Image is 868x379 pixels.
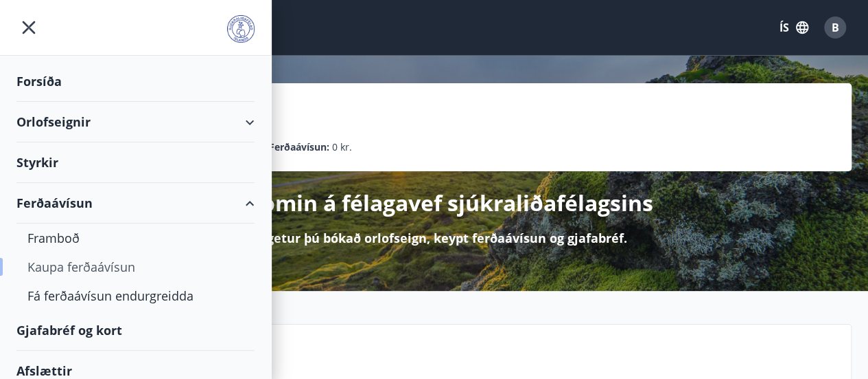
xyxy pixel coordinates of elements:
div: Framboð [27,224,244,252]
div: Fá ferðaávísun endurgreidda [27,281,244,310]
button: B [819,11,852,44]
p: Velkomin á félagavef sjúkraliðafélagsins [215,188,653,218]
button: ÍS [772,15,816,40]
p: Ferðaávísun : [269,140,329,155]
button: menu [16,15,41,40]
div: Forsíða [16,61,255,102]
div: Gjafabréf og kort [16,310,255,351]
div: Orlofseignir [16,102,255,142]
span: 0 kr. [332,140,352,155]
div: Styrkir [16,142,255,183]
span: B [832,20,839,35]
p: Hér getur þú bókað orlofseign, keypt ferðaávísun og gjafabréf. [241,229,627,247]
div: Kaupa ferðaávísun [27,252,244,281]
img: union_logo [227,15,255,43]
div: Ferðaávísun [16,183,255,224]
